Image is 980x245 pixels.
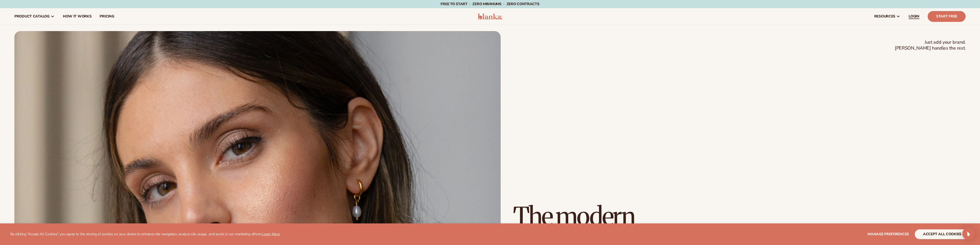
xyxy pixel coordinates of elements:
[928,11,966,22] a: Start Free
[96,8,118,25] a: pricing
[262,232,280,237] a: Learn More
[14,14,50,18] span: product catalog
[874,14,895,18] span: resources
[10,232,280,237] p: By clicking "Accept All Cookies", you agree to the storing of cookies on your device to enhance s...
[868,232,909,237] span: Manage preferences
[870,8,905,25] a: resources
[905,8,924,25] a: LOGIN
[915,229,970,239] button: accept all cookies
[868,229,909,239] button: Manage preferences
[478,13,502,20] img: logo
[100,14,114,18] span: pricing
[909,14,919,18] span: LOGIN
[59,8,96,25] a: How It Works
[10,8,59,25] a: product catalog
[895,39,966,51] span: Just add your brand. [PERSON_NAME] handles the rest.
[441,2,539,6] span: Free to start · ZERO minimums · ZERO contracts
[962,228,975,240] div: Open Intercom Messenger
[63,14,92,18] span: How It Works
